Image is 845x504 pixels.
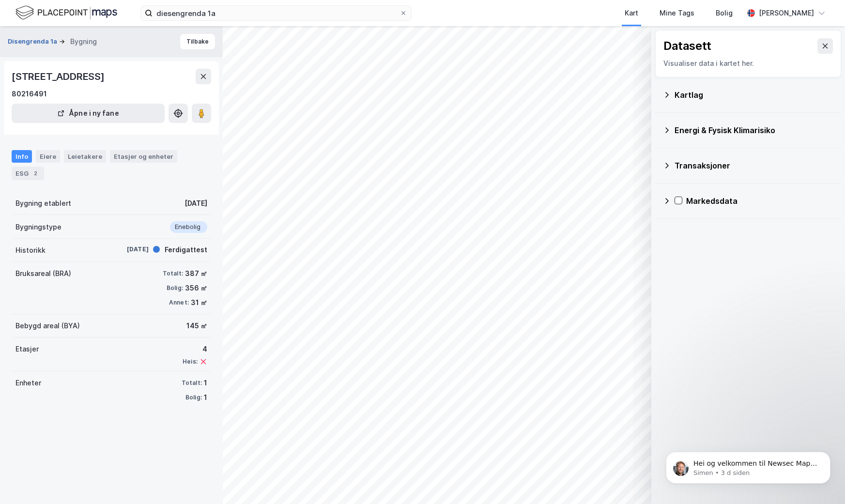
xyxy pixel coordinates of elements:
div: Energi & Fysisk Klimarisiko [675,124,833,136]
button: Tilbake [180,34,215,49]
div: 145 ㎡ [186,320,207,332]
iframe: Intercom notifications melding [651,431,845,499]
button: Disengrenda 1a [8,37,59,46]
div: Markedsdata [686,195,833,207]
div: Enheter [15,377,41,389]
div: Transaksjoner [675,160,833,171]
div: Bolig [716,7,733,19]
div: 4 [183,343,207,355]
div: Ferdigattest [165,244,207,256]
div: Kartlag [675,89,833,101]
div: 80216491 [12,88,47,100]
div: 2 [31,168,40,178]
div: Kart [625,7,638,19]
div: Mine Tags [660,7,694,19]
div: Eiere [36,150,60,163]
input: Søk på adresse, matrikkel, gårdeiere, leietakere eller personer [153,6,399,20]
div: Etasjer og enheter [114,152,173,161]
div: 1 [204,392,207,403]
div: Heis: [183,358,198,366]
div: 1 [204,377,207,389]
div: Bygning [70,36,97,47]
div: Bygning etablert [15,198,71,209]
div: 31 ㎡ [191,297,207,308]
img: logo.f888ab2527a4732fd821a326f86c7f29.svg [15,4,117,21]
div: [DATE] [184,198,207,209]
div: Datasett [663,38,711,54]
div: Visualiser data i kartet her. [663,58,833,69]
div: Leietakere [64,150,106,163]
div: [DATE] [110,245,149,254]
button: Åpne i ny fane [12,104,165,123]
div: [STREET_ADDRESS] [12,69,107,84]
div: Bebygd areal (BYA) [15,320,80,332]
div: Bygningstype [15,221,61,233]
div: Bruksareal (BRA) [15,268,71,279]
div: Annet: [169,299,189,306]
div: Info [12,150,32,163]
div: Bolig: [167,284,183,292]
div: Etasjer [15,343,39,355]
div: Totalt: [163,270,183,277]
div: 387 ㎡ [185,268,207,279]
div: 356 ㎡ [185,282,207,294]
div: [PERSON_NAME] [759,7,814,19]
div: Bolig: [185,394,202,401]
div: Historikk [15,244,46,256]
div: ESG [12,167,44,180]
div: Totalt: [182,379,202,387]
